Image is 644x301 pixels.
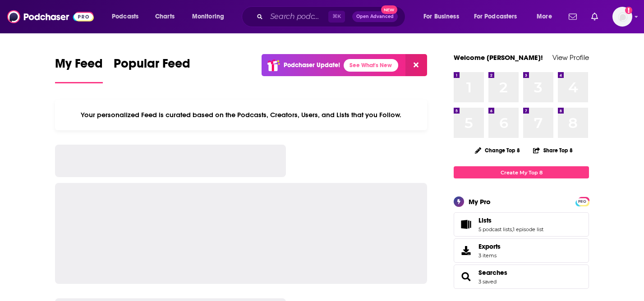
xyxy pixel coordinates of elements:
[149,9,180,24] a: Charts
[474,10,517,23] span: For Podcasters
[478,269,507,277] a: Searches
[192,10,224,23] span: Monitoring
[55,56,103,77] span: My Feed
[478,242,501,251] span: Exports
[468,9,530,24] button: open menu
[55,56,103,83] a: My Feed
[530,9,563,24] button: open menu
[284,61,340,69] p: Podchaser Update!
[612,7,632,27] span: Logged in as KSMolly
[328,11,345,23] span: ⌘ K
[417,9,470,24] button: open menu
[457,270,475,283] a: Searches
[381,5,397,14] span: New
[552,53,589,62] a: View Profile
[106,9,150,24] button: open menu
[478,278,497,285] a: 3 saved
[423,10,459,23] span: For Business
[533,141,573,159] button: Share Top 8
[352,11,398,22] button: Open AdvancedNew
[7,8,94,25] img: Podchaser - Follow, Share and Rate Podcasts
[537,10,552,23] span: More
[454,265,589,289] span: Searches
[454,238,589,263] a: Exports
[588,9,602,24] a: Show notifications dropdown
[478,216,543,224] a: Lists
[454,53,543,62] a: Welcome [PERSON_NAME]!
[612,7,632,27] img: User Profile
[114,56,190,77] span: Popular Feed
[356,14,394,19] span: Open Advanced
[577,198,588,205] span: PRO
[513,226,543,233] a: 1 episode list
[155,10,175,23] span: Charts
[457,218,475,231] a: Lists
[478,252,501,259] span: 3 items
[114,56,190,83] a: Popular Feed
[577,198,588,205] a: PRO
[344,59,398,72] a: See What's New
[112,10,138,23] span: Podcasts
[457,244,475,257] span: Exports
[625,7,632,14] svg: Add a profile image
[612,7,632,27] button: Show profile menu
[478,226,512,233] a: 5 podcast lists
[512,226,513,233] span: ,
[186,9,236,24] button: open menu
[55,100,427,130] div: Your personalized Feed is curated based on the Podcasts, Creators, Users, and Lists that you Follow.
[478,216,492,224] span: Lists
[454,212,589,237] span: Lists
[250,6,414,27] div: Search podcasts, credits, & more...
[565,9,580,24] a: Show notifications dropdown
[469,197,491,206] div: My Pro
[454,166,589,178] a: Create My Top 8
[267,9,328,24] input: Search podcasts, credits, & more...
[469,145,525,156] button: Change Top 8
